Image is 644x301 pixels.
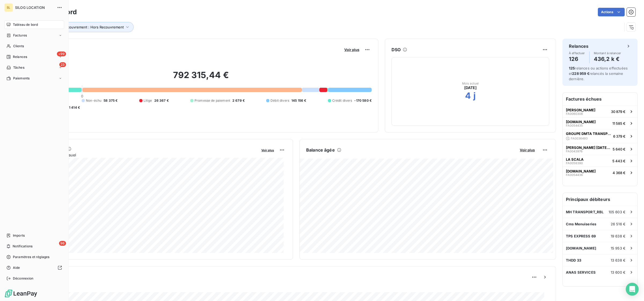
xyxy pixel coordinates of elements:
span: 26 367 € [154,98,169,103]
button: [PERSON_NAME]FA006030830 879 € [563,105,637,117]
h6: Factures échues [563,93,637,105]
span: MH TRANSPORT_RBL [566,210,603,214]
span: relances ou actions effectuées et relancés la semaine dernière. [569,66,628,81]
span: FA0043976 [566,150,583,153]
span: +99 [57,52,66,56]
span: 5 443 € [612,159,625,163]
span: 6 379 € [613,134,625,138]
span: [DOMAIN_NAME] [566,246,596,250]
h4: 436,2 k € [594,55,621,63]
span: GROUPE DMTA TRANSPORTS [566,131,611,136]
button: [PERSON_NAME] [DATE][PERSON_NAME]FA00439765 640 € [563,143,637,155]
h6: Relances [569,43,588,49]
span: [PERSON_NAME] [DATE][PERSON_NAME] [566,145,610,150]
h2: 792 315,44 € [30,70,372,86]
span: FA0060308 [566,112,583,115]
span: 15 953 € [611,246,625,250]
h6: Principaux débiteurs [563,193,637,206]
h2: j [473,90,476,101]
span: -1 414 € [67,105,80,110]
span: Crédit divers [332,98,352,103]
span: SILOG LOCATION [15,5,54,10]
span: Voir plus [261,148,274,152]
span: Factures [13,33,27,38]
span: TPS EXPRESS 69 [566,234,596,238]
span: 23 [59,62,66,67]
span: Tâches [13,65,24,70]
span: 2 679 € [232,98,245,103]
span: Promesse de paiement [195,98,230,103]
span: Débit divers [270,98,289,103]
span: FA0058390 [566,161,583,165]
span: Litige [144,98,152,103]
span: [PERSON_NAME] [566,108,595,112]
span: Paramètres et réglages [13,255,49,259]
span: -170 580 € [354,98,372,103]
div: SL [4,3,13,12]
span: LA SCALA [566,157,584,161]
span: THDD 33 [566,258,581,262]
span: 30 879 € [611,109,625,114]
button: LA SCALAFA00583905 443 € [563,155,637,167]
span: Voir plus [344,47,359,52]
span: 0 [81,94,83,98]
span: Chiffre d'affaires mensuel [30,152,258,158]
span: Clients [13,44,24,49]
div: Open Intercom Messenger [626,283,639,296]
span: [DATE] [464,85,477,90]
button: GROUPE DMTA TRANSPORTSFA00364936 379 € [563,129,637,143]
span: Aide [13,265,20,270]
span: Relances [13,54,27,59]
span: 13 638 € [611,258,625,262]
button: Voir plus [260,148,276,152]
span: À effectuer [569,52,585,55]
span: FA0054436 [566,173,583,177]
button: chargé de recouvrement : Hors Recouvrement [38,22,134,32]
button: Voir plus [343,47,361,52]
span: Cms Menuiseries [566,222,596,226]
button: [DOMAIN_NAME]FA005443511 585 € [563,117,637,129]
span: Imports [13,233,25,238]
span: 96 [59,241,66,246]
h6: DSO [391,46,401,53]
span: ANAS SERVICES [566,270,596,274]
span: 19 638 € [611,234,625,238]
span: Déconnexion [13,276,34,281]
span: chargé de recouvrement : Hors Recouvrement [46,25,124,29]
a: Aide [4,263,64,272]
span: 58 375 € [104,98,118,103]
h2: 4 [465,90,471,101]
span: FA0054435 [566,124,583,127]
h6: Balance âgée [306,147,335,153]
span: 26 516 € [611,222,625,226]
span: [DOMAIN_NAME] [566,169,596,173]
span: Tableau de bord [13,22,38,27]
span: 125 [569,66,575,70]
span: 13 600 € [611,270,625,274]
button: [DOMAIN_NAME]FA00544364 368 € [563,167,637,178]
span: [DOMAIN_NAME] [566,120,596,124]
img: Logo LeanPay [4,289,38,298]
span: Notifications [13,244,32,249]
span: 11 585 € [612,121,625,126]
span: Mois actuel [462,82,479,85]
button: Actions [598,8,625,16]
h4: 126 [569,55,585,63]
span: Non-échu [86,98,101,103]
span: Paiements [13,76,30,81]
button: Voir plus [518,148,536,152]
span: 105 603 € [609,210,625,214]
span: 5 640 € [613,147,625,151]
span: 228 959 € [572,71,589,76]
span: Montant à relancer [594,52,621,55]
span: 145 156 € [291,98,306,103]
span: 4 368 € [613,171,625,175]
span: FA0036493 [571,137,588,140]
span: Voir plus [520,148,535,152]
